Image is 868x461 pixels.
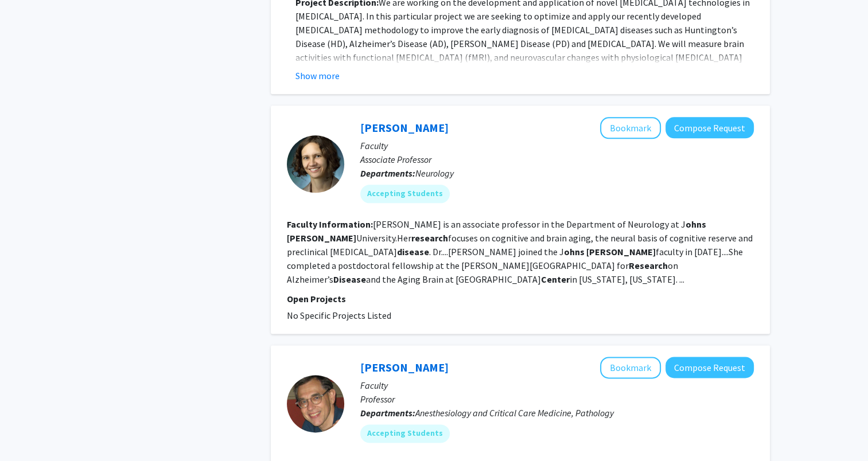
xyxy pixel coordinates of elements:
b: Research [629,260,668,271]
button: Add Anja Soldan to Bookmarks [600,117,661,139]
mat-chip: Accepting Students [360,424,450,443]
p: Faculty [360,378,754,392]
b: [PERSON_NAME] [287,232,356,244]
span: No Specific Projects Listed [287,310,391,321]
b: [PERSON_NAME] [586,246,656,257]
button: Compose Request to Lee Martin [665,357,754,378]
p: Professor [360,392,754,406]
button: Show more [295,69,340,83]
fg-read-more: [PERSON_NAME] is an associate professor in the Department of Neurology at J University.Her focuse... [287,218,753,285]
b: Faculty Information: [287,218,373,230]
b: Departments: [360,167,415,179]
iframe: Chat [9,409,49,452]
span: Neurology [415,167,454,179]
p: Faculty [360,139,754,153]
span: Anesthesiology and Critical Care Medicine, Pathology [415,407,614,419]
b: ohns [686,218,706,230]
a: [PERSON_NAME] [360,360,449,374]
mat-chip: Accepting Students [360,185,450,203]
b: disease [397,246,429,257]
p: Associate Professor [360,153,754,166]
b: Center [541,274,570,285]
b: Departments: [360,407,415,419]
a: [PERSON_NAME] [360,120,449,135]
b: research [411,232,448,244]
button: Compose Request to Anja Soldan [665,117,754,138]
b: ohns [564,246,585,257]
p: Open Projects [287,292,754,306]
button: Add Lee Martin to Bookmarks [600,357,661,378]
b: Disease [333,274,366,285]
